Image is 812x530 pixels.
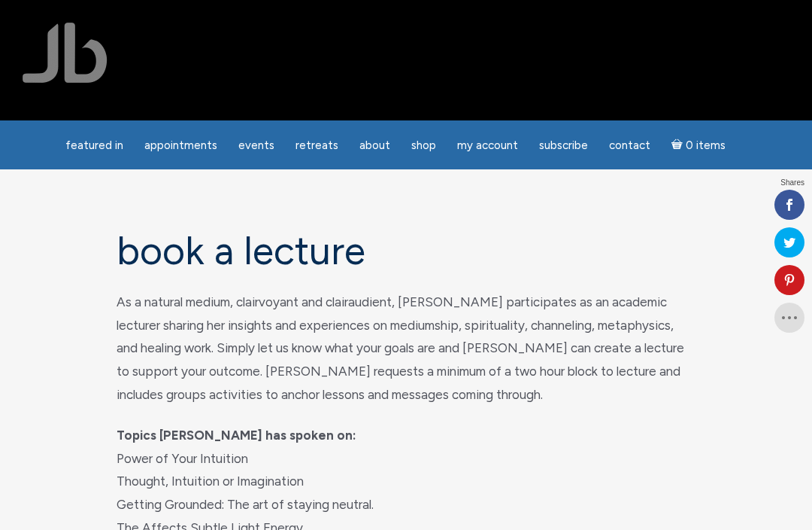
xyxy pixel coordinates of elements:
span: Retreats [295,139,338,152]
span: Shares [780,179,804,187]
h1: Book a Lecture [117,230,695,273]
span: Subscribe [539,139,588,152]
span: 0 items [686,140,726,151]
span: Shop [411,139,436,152]
a: featured in [56,131,132,160]
a: Subscribe [530,131,597,160]
a: Cart0 items [662,129,735,160]
span: Contact [609,139,650,152]
a: Appointments [135,131,226,160]
span: featured in [65,139,123,152]
a: Retreats [286,131,347,160]
span: About [359,139,390,152]
a: Shop [402,131,445,160]
i: Cart [671,139,686,152]
a: My Account [448,131,527,160]
a: Events [229,131,283,160]
img: Jamie Butler. The Everyday Medium [23,23,108,83]
a: Contact [600,131,659,160]
a: About [350,131,399,160]
span: Appointments [144,139,217,152]
strong: Topics [PERSON_NAME] has spoken on: [117,428,356,443]
span: Events [238,139,274,152]
span: My Account [457,139,518,152]
p: As a natural medium, clairvoyant and clairaudient, [PERSON_NAME] participates as an academic lect... [117,291,695,406]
